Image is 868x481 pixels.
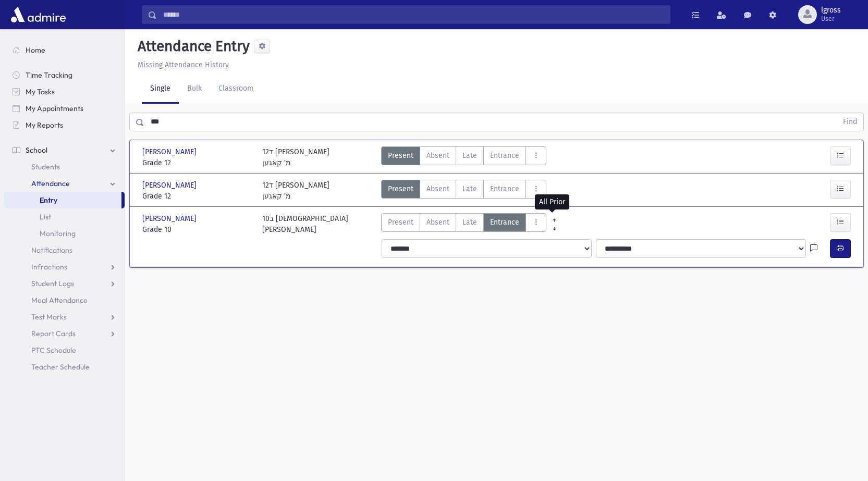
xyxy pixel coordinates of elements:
[31,362,90,372] span: Teacher Schedule
[31,295,88,305] span: Meal Attendance
[40,195,57,205] span: Entry
[535,194,569,209] div: All Prior
[426,217,449,228] span: Absent
[262,146,329,168] div: 12ד [PERSON_NAME] מ' קאגען
[31,312,67,322] span: Test Marks
[210,75,262,104] a: Classroom
[388,217,413,228] span: Present
[462,183,477,194] span: Late
[133,38,250,55] h5: Attendance Entry
[490,183,519,194] span: Entrance
[381,146,546,168] div: AttTypes
[4,258,125,275] a: Infractions
[142,224,252,235] span: Grade 10
[4,208,125,225] a: List
[40,212,51,221] span: List
[4,192,121,208] a: Entry
[426,150,449,161] span: Absent
[4,100,125,117] a: My Appointments
[4,142,125,158] a: School
[4,175,125,192] a: Attendance
[138,60,229,69] u: Missing Attendance History
[4,158,125,175] a: Students
[31,279,74,288] span: Student Logs
[157,5,670,24] input: Search
[31,262,67,272] span: Infractions
[26,87,55,96] span: My Tasks
[4,83,125,100] a: My Tasks
[4,67,125,83] a: Time Tracking
[26,70,72,80] span: Time Tracking
[26,120,63,130] span: My Reports
[821,15,841,23] span: User
[262,213,348,235] div: ב10 [DEMOGRAPHIC_DATA] [PERSON_NAME]
[490,217,519,228] span: Entrance
[4,242,125,258] a: Notifications
[31,329,76,338] span: Report Cards
[462,150,477,161] span: Late
[26,45,45,55] span: Home
[4,309,125,325] a: Test Marks
[4,42,125,58] a: Home
[8,4,68,25] img: AdmirePro
[4,292,125,309] a: Meal Attendance
[142,191,252,202] span: Grade 12
[31,245,72,255] span: Notifications
[31,162,60,171] span: Students
[142,180,199,191] span: [PERSON_NAME]
[462,217,477,228] span: Late
[4,117,125,133] a: My Reports
[142,146,199,157] span: [PERSON_NAME]
[179,75,210,104] a: Bulk
[4,325,125,342] a: Report Cards
[381,180,546,202] div: AttTypes
[262,180,329,202] div: 12ד [PERSON_NAME] מ' קאגען
[142,213,199,224] span: [PERSON_NAME]
[381,213,546,235] div: AttTypes
[133,60,229,69] a: Missing Attendance History
[426,183,449,194] span: Absent
[142,157,252,168] span: Grade 12
[26,145,47,155] span: School
[837,113,863,131] button: Find
[4,225,125,242] a: Monitoring
[388,183,413,194] span: Present
[388,150,413,161] span: Present
[40,229,76,238] span: Monitoring
[4,342,125,359] a: PTC Schedule
[821,6,841,15] span: lgross
[31,179,70,188] span: Attendance
[4,275,125,292] a: Student Logs
[4,359,125,375] a: Teacher Schedule
[490,150,519,161] span: Entrance
[142,75,179,104] a: Single
[31,346,76,355] span: PTC Schedule
[26,104,83,113] span: My Appointments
